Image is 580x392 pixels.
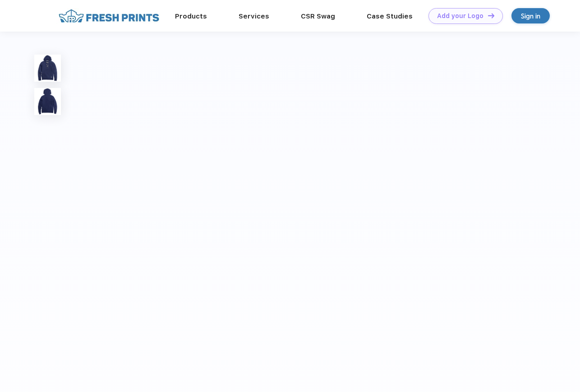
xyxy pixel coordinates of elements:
img: DT [488,13,494,18]
div: Add your Logo [437,12,483,20]
div: Sign in [521,11,540,21]
a: Services [239,12,269,20]
img: fo%20logo%202.webp [56,8,162,24]
img: func=resize&h=100 [34,55,61,81]
img: func=resize&h=100 [34,88,61,115]
a: CSR Swag [301,12,335,20]
a: Products [175,12,207,20]
a: Sign in [511,8,550,23]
